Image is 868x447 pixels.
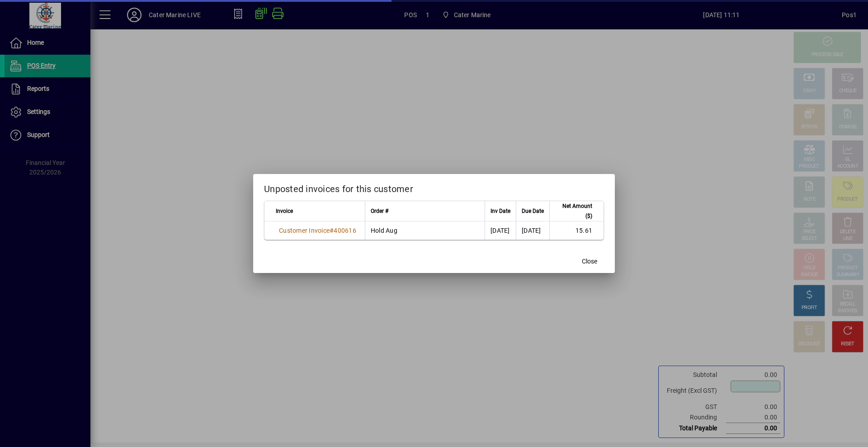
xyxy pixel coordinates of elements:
[522,206,544,216] span: Due Date
[276,226,359,235] a: Customer Invoice#400616
[485,221,516,240] td: [DATE]
[555,201,592,221] span: Net Amount ($)
[279,227,330,234] span: Customer Invoice
[582,257,597,266] span: Close
[253,174,615,200] h2: Unposted invoices for this customer
[330,227,334,234] span: #
[371,206,388,216] span: Order #
[371,227,397,234] span: Hold Aug
[276,206,293,216] span: Invoice
[549,221,604,240] td: 15.61
[575,253,604,269] button: Close
[491,206,510,216] span: Inv Date
[516,221,549,240] td: [DATE]
[334,227,356,234] span: 400616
